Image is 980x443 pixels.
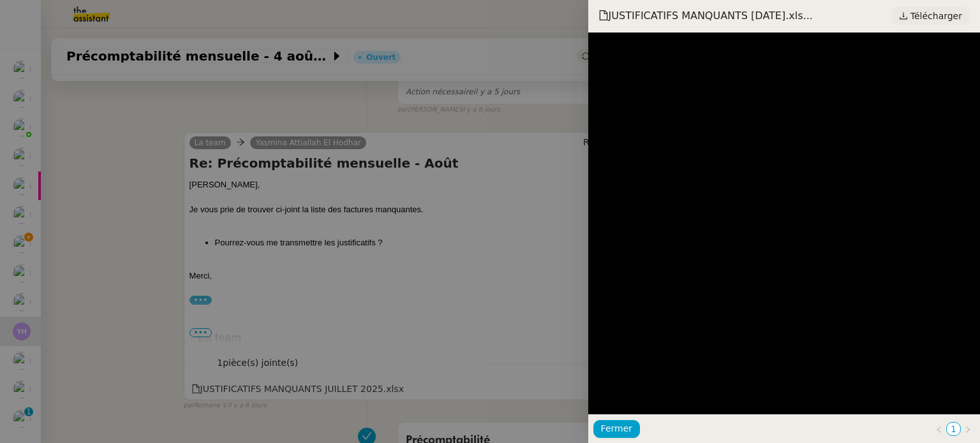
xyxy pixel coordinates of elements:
button: Page suivante [961,422,975,436]
a: 1 [947,423,960,435]
a: Télécharger [891,7,970,25]
button: Fermer [593,420,640,438]
button: Page précédente [932,422,946,436]
span: JUSTIFICATIFS MANQUANTS [DATE].xls... [598,9,813,23]
span: Fermer [601,421,632,436]
li: 1 [946,422,961,436]
span: Télécharger [910,8,962,24]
